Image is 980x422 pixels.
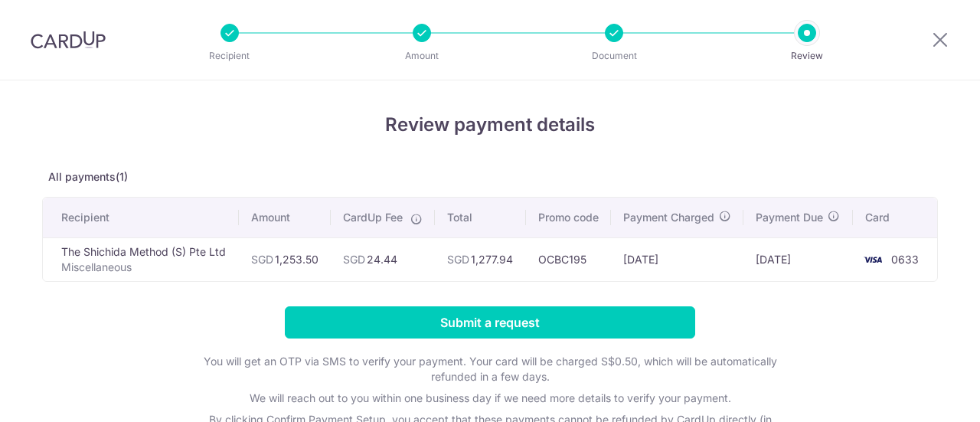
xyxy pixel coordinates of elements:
[285,306,695,339] input: Submit a request
[891,253,919,266] span: 0633
[343,253,365,266] span: SGD
[611,237,743,281] td: [DATE]
[743,237,852,281] td: [DATE]
[239,237,331,281] td: 1,253.50
[61,260,227,275] p: Miscellaneous
[43,198,239,237] th: Recipient
[882,376,965,414] iframe: Opens a widget where you can find more information
[557,48,671,64] p: Document
[435,198,525,237] th: Total
[31,31,106,49] img: CardUp
[184,391,796,406] p: We will reach out to you within one business day if we need more details to verify your payment.
[42,169,938,185] p: All payments(1)
[526,237,611,281] td: OCBC195
[435,237,525,281] td: 1,277.94
[239,198,331,237] th: Amount
[447,253,469,266] span: SGD
[343,210,403,225] span: CardUp Fee
[750,48,864,64] p: Review
[623,210,714,225] span: Payment Charged
[331,237,435,281] td: 24.44
[853,198,937,237] th: Card
[526,198,611,237] th: Promo code
[756,210,823,225] span: Payment Due
[42,111,938,139] h4: Review payment details
[857,250,888,269] img: <span class="translation_missing" title="translation missing: en.account_steps.new_confirm_form.b...
[365,48,479,64] p: Amount
[184,354,796,384] p: You will get an OTP via SMS to verify your payment. Your card will be charged S$0.50, which will ...
[173,48,286,64] p: Recipient
[251,253,273,266] span: SGD
[43,237,239,281] td: The Shichida Method (S) Pte Ltd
